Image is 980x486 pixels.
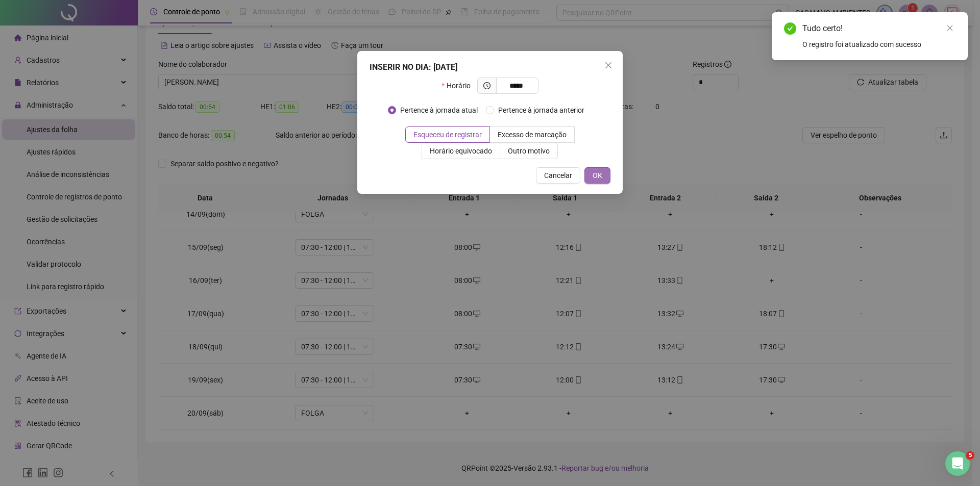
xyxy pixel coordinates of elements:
button: Cancelar [536,167,580,184]
iframe: Intercom live chat [945,451,970,476]
span: Pertence à jornada anterior [494,105,589,116]
span: check-circle [784,22,796,35]
a: Close [944,22,955,34]
span: 5 [966,451,974,459]
label: Horário [442,78,477,94]
span: Horário equivocado [430,147,492,155]
div: O registro foi atualizado com sucesso [802,39,955,50]
span: OK [593,170,602,181]
span: Outro motivo [508,147,550,155]
span: Excesso de marcação [498,131,567,139]
span: Pertence à jornada atual [396,105,482,116]
button: Close [600,57,617,73]
span: Cancelar [544,170,572,181]
div: INSERIR NO DIA : [DATE] [370,61,610,73]
button: OK [584,167,610,184]
span: close [946,24,953,32]
span: close [604,61,612,69]
span: clock-circle [483,82,491,89]
span: Esqueceu de registrar [413,131,482,139]
div: Tudo certo! [802,22,955,35]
